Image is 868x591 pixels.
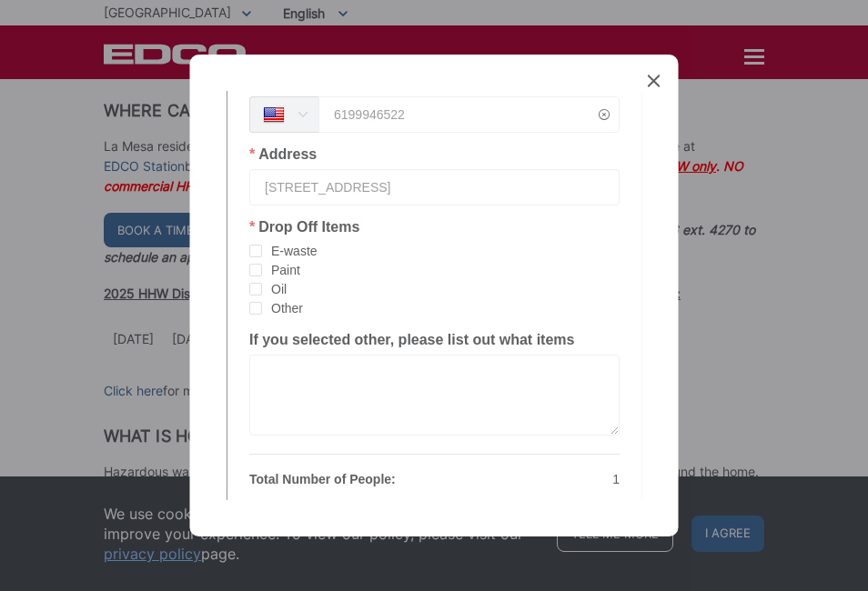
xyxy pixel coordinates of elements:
[249,469,424,489] p: Total Number of People:
[318,96,620,133] input: (201) 555 0123
[262,281,287,298] span: Oil
[262,262,300,279] span: Paint
[262,243,318,260] span: E-waste
[249,220,359,235] label: Drop Off Items
[262,300,303,317] span: Other
[249,147,317,162] label: Address
[249,333,574,347] label: If you selected other, please list out what items
[445,469,620,489] p: 1
[249,242,620,318] div: checkbox-group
